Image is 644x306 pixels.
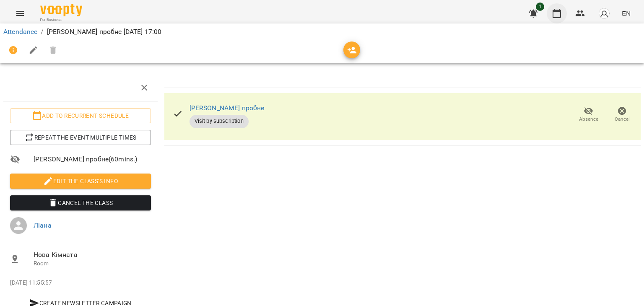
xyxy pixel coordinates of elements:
[34,250,151,260] span: Нова Кімната
[17,176,144,186] span: Edit the class's Info
[3,27,641,37] nav: breadcrumb
[190,117,249,125] span: Visit by subscription
[579,116,598,123] span: Absence
[10,195,151,210] button: Cancel the class
[10,130,151,145] button: Repeat the event multiple times
[536,3,544,11] span: 1
[3,28,37,36] a: Attendance
[34,259,151,268] p: Room
[10,279,151,287] p: [DATE] 11:55:57
[17,132,144,143] span: Repeat the event multiple times
[622,9,631,18] span: EN
[10,174,151,189] button: Edit the class's Info
[17,198,144,208] span: Cancel the class
[34,221,52,229] a: Ліана
[10,108,151,123] button: Add to recurrent schedule
[618,5,634,21] button: EN
[41,27,43,37] li: /
[598,8,610,19] img: avatar_s.png
[615,116,630,123] span: Cancel
[34,154,151,164] span: [PERSON_NAME] пробне ( 60 mins. )
[17,111,144,121] span: Add to recurrent schedule
[40,4,82,16] img: Voopty Logo
[47,27,162,37] p: [PERSON_NAME] пробне [DATE] 17:00
[190,104,265,112] a: [PERSON_NAME] пробне
[572,103,605,127] button: Absence
[10,3,30,23] button: Menu
[605,103,639,127] button: Cancel
[40,17,82,23] span: For Business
